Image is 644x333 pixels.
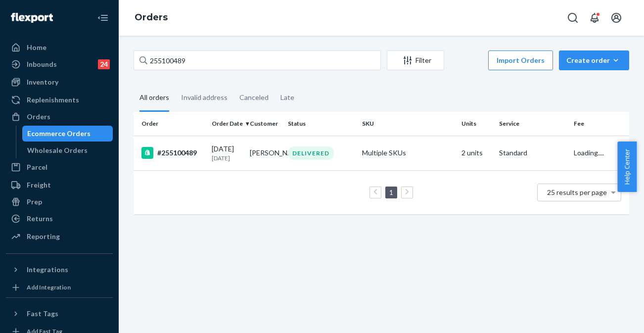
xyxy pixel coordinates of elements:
div: Ecommerce Orders [27,129,91,139]
button: Integrations [6,262,113,278]
th: Service [495,112,569,136]
a: Reporting [6,229,113,244]
p: [DATE] [212,154,242,162]
div: Invalid address [181,85,228,110]
a: Returns [6,211,113,227]
div: Add Integration [27,283,71,291]
div: Orders [27,112,50,122]
button: Import Orders [488,50,553,70]
a: Wholesale Orders [22,143,113,158]
div: Prep [27,197,42,207]
th: Units [458,112,496,136]
div: Home [27,43,46,52]
button: Open account menu [606,8,626,28]
div: Integrations [27,265,68,275]
span: 25 results per page [547,188,607,196]
button: Fast Tags [6,306,113,322]
div: Canceled [239,85,269,110]
a: Replenishments [6,92,113,108]
a: Inbounds24 [6,56,113,72]
button: Filter [387,50,444,70]
a: Orders [135,12,168,23]
div: Create order [566,55,622,65]
a: Prep [6,194,113,210]
div: Returns [27,214,53,224]
input: Search orders [134,50,381,70]
div: #255100489 [141,147,204,159]
td: Multiple SKUs [358,136,457,170]
div: Inventory [27,77,58,87]
th: Fee [570,112,629,136]
div: All orders [139,85,169,112]
td: 2 units [458,136,496,170]
div: Customer [250,119,280,128]
button: Open notifications [585,8,604,28]
a: Home [6,40,113,55]
div: Late [280,85,294,110]
a: Freight [6,177,113,193]
div: Reporting [27,232,60,241]
button: Help Center [617,142,637,192]
div: Fast Tags [27,309,58,319]
a: Ecommerce Orders [22,126,113,142]
ol: breadcrumbs [127,3,176,32]
div: Freight [27,180,51,190]
button: Create order [559,50,629,70]
div: Replenishments [27,95,79,105]
p: Standard [499,148,565,158]
th: Status [284,112,358,136]
img: Flexport logo [11,13,53,23]
a: Inventory [6,74,113,90]
button: Close Navigation [93,8,113,28]
div: DELIVERED [288,146,334,160]
th: SKU [358,112,457,136]
a: Add Integration [6,282,113,293]
th: Order [134,112,208,136]
a: Parcel [6,159,113,175]
div: 24 [98,59,110,69]
div: Wholesale Orders [27,145,88,155]
td: [PERSON_NAME] [246,136,284,170]
button: Open Search Box [563,8,583,28]
div: Parcel [27,162,47,172]
td: Loading.... [570,136,629,170]
div: Inbounds [27,59,57,69]
a: Page 1 is your current page [387,188,395,196]
div: [DATE] [212,144,242,162]
th: Order Date [208,112,246,136]
div: Filter [387,55,444,65]
a: Orders [6,109,113,125]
